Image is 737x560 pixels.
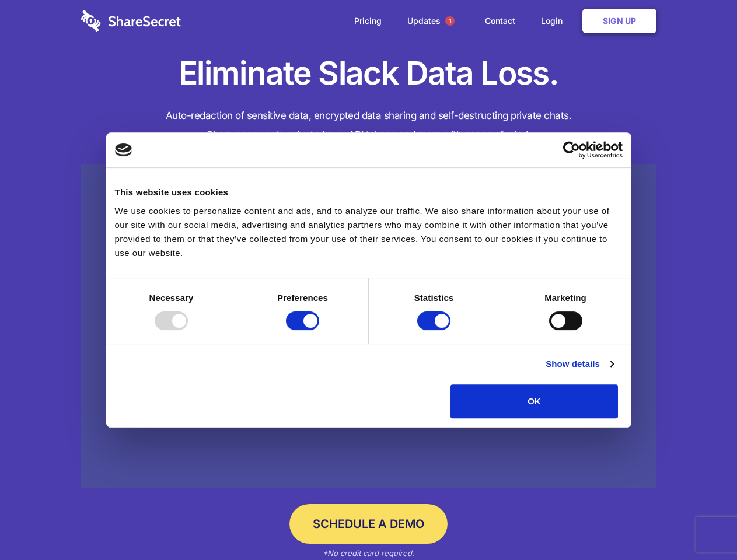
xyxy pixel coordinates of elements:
strong: Marketing [544,293,586,303]
h4: Auto-redaction of sensitive data, encrypted data sharing and self-destructing private chats. Shar... [81,106,656,145]
a: Usercentrics Cookiebot - opens in a new window [521,141,623,159]
button: OK [450,384,618,418]
a: Sign Up [582,9,656,33]
a: Show details [546,357,613,371]
a: Login [529,3,580,39]
img: logo [115,143,132,156]
a: Pricing [343,3,393,39]
div: This website uses cookies [115,185,623,199]
em: *No credit card required. [323,548,414,558]
span: 1 [445,16,455,26]
strong: Preferences [277,293,328,303]
img: logo-wordmark-white-trans-d4663122ce5f474addd5e946df7df03e33cb6a1c49d2221995e7729f52c070b2.svg [81,10,181,32]
strong: Statistics [414,293,454,303]
a: Wistia video thumbnail [81,164,656,488]
div: We use cookies to personalize content and ads, and to analyze our traffic. We also share informat... [115,204,623,260]
h1: Eliminate Slack Data Loss. [81,52,656,94]
a: Contact [473,3,527,39]
strong: Necessary [149,293,194,303]
a: Schedule a Demo [289,504,448,544]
